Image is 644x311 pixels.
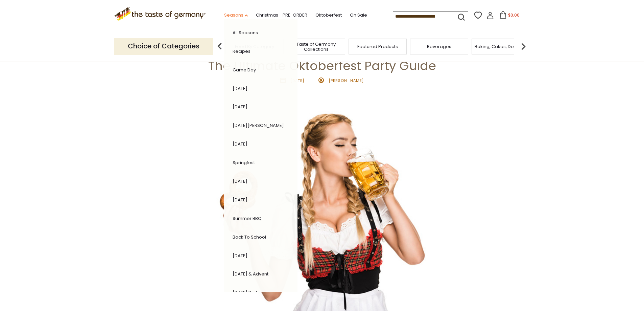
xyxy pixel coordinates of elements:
[233,48,251,54] a: Recipes
[508,12,520,18] span: $0.00
[233,159,255,166] a: Springfest
[114,38,213,54] p: Choice of Categories
[233,85,247,92] a: [DATE]
[233,122,284,129] a: [DATE][PERSON_NAME]
[315,12,342,19] a: Oktoberfest
[427,44,451,49] a: Beverages
[233,215,262,222] a: Summer BBQ
[475,44,527,49] a: Baking, Cakes, Desserts
[289,42,343,52] a: Taste of Germany Collections
[233,178,247,184] a: [DATE]
[224,12,248,19] a: Seasons
[233,104,247,110] a: [DATE]
[357,44,398,49] a: Featured Products
[233,29,258,36] a: All Seasons
[21,58,623,73] h1: The Ultimate Oktoberfest Party Guide
[256,12,307,19] a: Christmas - PRE-ORDER
[233,289,260,296] a: [DATE] Party
[233,197,247,203] a: [DATE]
[350,12,367,19] a: On Sale
[233,234,266,240] a: Back to School
[517,40,530,53] img: next arrow
[233,252,247,259] a: [DATE]
[213,40,226,53] img: previous arrow
[233,271,268,277] a: [DATE] & Advent
[233,67,256,73] a: Game Day
[495,11,524,21] button: $0.00
[233,141,247,147] a: [DATE]
[329,78,364,83] span: [PERSON_NAME]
